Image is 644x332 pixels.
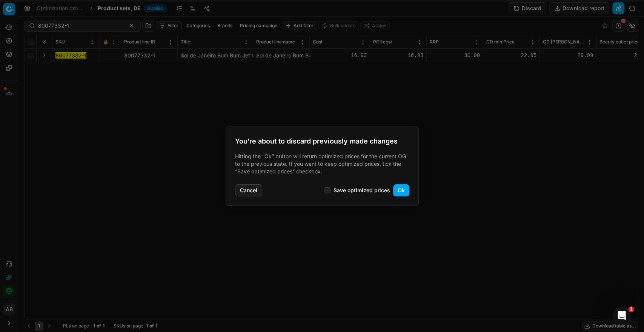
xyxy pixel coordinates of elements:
label: Save optimized prices [334,188,390,193]
iframe: Intercom live chat [613,306,631,324]
button: Ok [393,184,409,196]
button: Cancel [235,184,262,196]
p: Hitting the “Ok” button will return optimized prices for the current OG to the previous state. If... [235,153,409,175]
span: 1 [628,306,634,312]
h2: You’re about to discard previously made changes [235,136,409,147]
input: Save optimized prices [324,187,330,193]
